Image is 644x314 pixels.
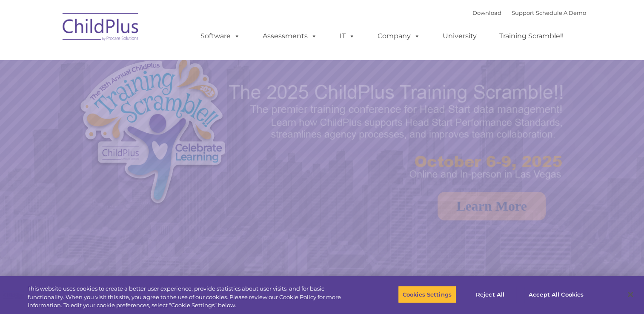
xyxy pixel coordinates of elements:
button: Reject All [464,285,517,303]
a: Support [512,9,534,16]
font: | [472,9,586,16]
a: Training Scramble!! [491,28,572,45]
button: Cookies Settings [398,285,456,303]
a: Download [472,9,501,16]
a: Company [369,28,429,45]
img: ChildPlus by Procare Solutions [58,7,143,49]
button: Accept All Cookies [524,285,588,303]
a: Assessments [254,28,326,45]
a: University [434,28,485,45]
a: Learn More [438,192,546,220]
a: Software [192,28,249,45]
div: This website uses cookies to create a better user experience, provide statistics about user visit... [28,285,354,310]
button: Close [621,285,640,304]
a: IT [331,28,364,45]
a: Schedule A Demo [536,9,586,16]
